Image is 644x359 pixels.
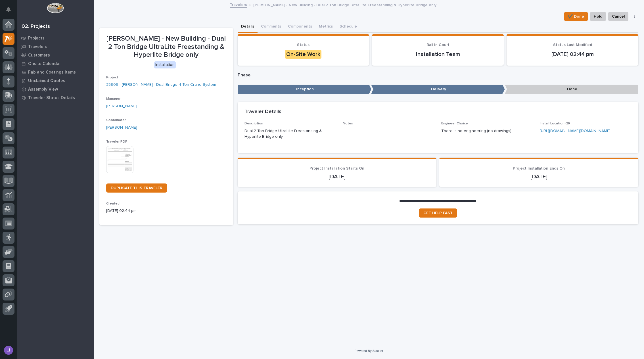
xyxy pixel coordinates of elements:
p: There is no engineering (no drawings) [441,128,533,134]
h2: Traveler Details [244,109,281,115]
p: Fab and Coatings Items [28,70,76,75]
div: On-Site Work [285,50,321,59]
button: Cancel [608,12,628,21]
div: Installation [154,61,176,68]
span: Project Installation Starts On [310,166,364,170]
a: GET HELP FAST [419,208,457,218]
span: Install Location QR [540,122,570,125]
p: - [343,132,434,138]
p: [DATE] 02:44 pm [513,51,632,58]
span: ✔️ Done [568,13,584,20]
a: Customers [17,51,94,59]
button: Components [285,21,315,33]
p: Phase [238,72,639,78]
a: DUPLICATE THIS TRAVELER [106,183,167,193]
button: Hold [590,12,606,21]
span: Ball In Court [426,43,449,47]
div: 02. Projects [22,24,50,30]
a: Projects [17,34,94,42]
a: Unclaimed Quotes [17,76,94,85]
p: Projects [28,36,45,41]
a: Traveler Status Details [17,93,94,102]
button: Details [238,21,258,33]
span: GET HELP FAST [423,211,453,215]
span: Hold [594,13,602,20]
p: Installation Team [379,51,497,58]
span: DUPLICATE THIS TRAVELER [111,186,162,190]
img: Workspace Logo [47,3,64,13]
button: Comments [258,21,285,33]
span: Notes [343,122,353,125]
p: Traveler Status Details [28,95,75,101]
span: Status Last Modified [553,43,592,47]
a: [PERSON_NAME] [106,125,137,131]
a: [PERSON_NAME] [106,103,137,109]
div: Notifications [7,7,14,16]
a: 25909 - [PERSON_NAME] - Dual Bridge 4 Ton Crane System [106,82,216,88]
a: Travelers [230,1,247,8]
a: Fab and Coatings Items [17,68,94,76]
p: Inception [238,85,371,94]
p: Dual 2 Ton Bridge UltraLite Freestanding & Hyperlite Bridge only [244,128,336,140]
p: [PERSON_NAME] - New Building - Dual 2 Ton Bridge UltraLite Freestanding & Hyperlite Bridge only [106,35,226,59]
span: Cancel [612,13,625,20]
a: Travelers [17,42,94,51]
button: Notifications [3,3,14,15]
p: [DATE] [446,173,632,180]
p: Assembly View [28,87,58,92]
p: Unclaimed Quotes [28,78,65,84]
p: Done [505,85,639,94]
a: Powered By Stacker [354,349,383,352]
p: [DATE] 02:44 pm [106,208,226,214]
span: Status [297,43,310,47]
span: Traveler PDF [106,140,127,143]
p: Delivery [371,85,505,94]
span: Description [244,122,263,125]
span: Coordinator [106,118,126,122]
button: Schedule [336,21,360,33]
a: Assembly View [17,85,94,93]
p: Customers [28,53,50,58]
p: Travelers [28,44,47,49]
a: [URL][DOMAIN_NAME][DOMAIN_NAME] [540,129,610,133]
span: Project [106,76,118,79]
button: Metrics [315,21,336,33]
button: users-avatar [3,344,14,356]
span: Created [106,202,120,205]
p: Onsite Calendar [28,61,61,66]
span: Manager [106,97,120,101]
span: Project Installation Ends On [513,166,565,170]
button: ✔️ Done [564,12,588,21]
p: [PERSON_NAME] - New Building - Dual 2 Ton Bridge UltraLite Freestanding & Hyperlite Bridge only [253,1,436,8]
a: Onsite Calendar [17,59,94,68]
p: [DATE] [244,173,430,180]
span: Engineer Choice [441,122,468,125]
